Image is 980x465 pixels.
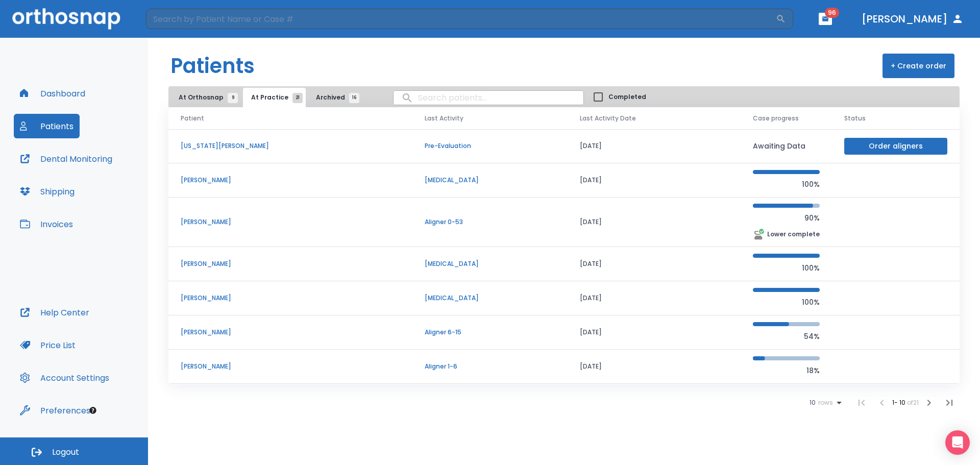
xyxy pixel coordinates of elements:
[816,399,833,406] span: rows
[753,364,820,377] p: 18%
[292,93,303,103] span: 21
[179,93,233,102] span: At Orthosnap
[753,262,820,274] p: 100%
[425,114,463,123] span: Last Activity
[14,333,82,357] button: Price List
[753,114,799,123] span: Case progress
[825,8,839,18] span: 96
[568,129,741,163] td: [DATE]
[608,92,646,102] span: Completed
[14,114,80,138] button: Patients
[568,163,741,198] td: [DATE]
[857,10,968,28] button: [PERSON_NAME]
[425,176,555,185] p: [MEDICAL_DATA]
[181,114,204,123] span: Patient
[945,430,970,455] div: Open Intercom Messenger
[181,259,400,268] p: [PERSON_NAME]
[349,93,359,103] span: 16
[170,51,255,81] h1: Patients
[753,296,820,308] p: 100%
[14,212,79,236] button: Invoices
[170,88,364,107] div: tabs
[753,140,820,152] p: Awaiting Data
[767,230,820,239] p: Lower complete
[14,398,96,423] button: Preferences
[568,247,741,281] td: [DATE]
[14,365,115,390] button: Account Settings
[88,406,97,415] div: Tooltip anchor
[14,146,118,171] button: Dental Monitoring
[753,330,820,342] p: 54%
[425,328,555,337] p: Aligner 6-15
[844,114,866,123] span: Status
[425,217,555,227] p: Aligner 0-53
[753,178,820,190] p: 100%
[425,141,555,151] p: Pre-Evaluation
[181,217,400,227] p: [PERSON_NAME]
[425,362,555,371] p: Aligner 1-6
[181,141,400,151] p: [US_STATE][PERSON_NAME]
[14,300,95,325] button: Help Center
[146,9,776,29] input: Search by Patient Name or Case #
[568,350,741,384] td: [DATE]
[12,8,120,29] img: Orthosnap
[251,93,298,102] span: At Practice
[580,114,636,123] span: Last Activity Date
[394,88,583,108] input: search
[181,362,400,371] p: [PERSON_NAME]
[425,293,555,303] p: [MEDICAL_DATA]
[14,81,91,106] button: Dashboard
[883,54,954,78] button: + Create order
[181,328,400,337] p: [PERSON_NAME]
[181,176,400,185] p: [PERSON_NAME]
[568,384,741,418] td: [DATE]
[568,281,741,315] td: [DATE]
[907,398,919,407] span: of 21
[568,315,741,350] td: [DATE]
[892,398,907,407] span: 1 - 10
[316,93,354,102] span: Archived
[844,138,947,155] button: Order aligners
[568,198,741,247] td: [DATE]
[181,293,400,303] p: [PERSON_NAME]
[52,447,79,458] span: Logout
[753,212,820,224] p: 90%
[228,93,238,103] span: 9
[810,399,816,406] span: 10
[14,179,81,204] button: Shipping
[425,259,555,268] p: [MEDICAL_DATA]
